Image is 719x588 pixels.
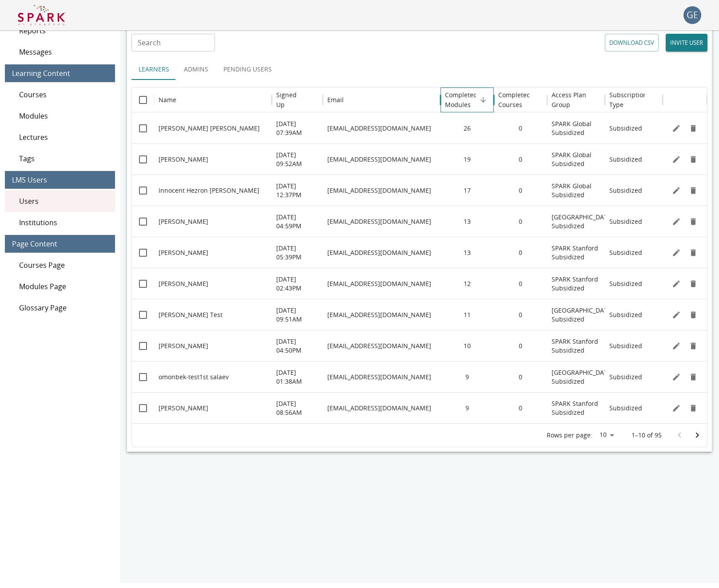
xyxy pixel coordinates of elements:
button: Pending Users [216,59,279,80]
div: 0 [494,175,547,206]
h6: Completed Modules [445,90,477,110]
div: Tags [5,148,115,169]
svg: Remove [689,124,698,133]
p: 1–10 of 95 [632,431,662,440]
div: jwonkim@stanford.edu [323,237,441,268]
div: 0 [494,330,547,361]
div: Reports [5,20,115,41]
span: Courses [19,89,108,100]
p: SPARK Global Subsidized [552,182,600,199]
div: wgoodyer@stanford.edu [323,330,441,361]
p: Subsidized [609,155,642,164]
button: Edit [670,122,683,135]
span: Modules [19,111,108,121]
svg: Remove [689,310,698,319]
p: [PERSON_NAME] [159,279,208,288]
p: Subsidized [609,279,642,288]
p: [PERSON_NAME] [159,342,208,350]
div: LMS Users [5,171,115,189]
button: Invite user [666,34,707,52]
div: 0 [494,143,547,175]
button: Edit [670,339,683,353]
svg: Edit [672,124,681,133]
button: Delete [687,122,700,135]
div: 13 [441,206,494,237]
svg: Remove [689,373,698,381]
button: Sort [345,94,357,106]
div: Email [327,95,344,104]
p: Subsidized [609,217,642,226]
div: 0 [494,392,547,423]
p: [PERSON_NAME] [159,404,208,413]
div: 0 [494,268,547,299]
p: [DATE] 01:38AM [276,368,318,386]
button: Download CSV [605,34,659,52]
p: [GEOGRAPHIC_DATA] Subsidized [552,306,614,324]
p: Subsidized [609,186,642,195]
p: [DATE] 08:56AM [276,399,318,417]
p: Innocent Hezron [PERSON_NAME] [159,186,259,195]
svg: Edit [672,248,681,257]
div: 0 [494,299,547,330]
button: Delete [687,401,700,415]
div: 10 [596,429,617,441]
span: Learning Content [12,68,108,79]
button: Delete [687,184,700,197]
svg: Remove [689,279,698,288]
div: Lectures [5,127,115,148]
p: SPARK Global Subsidized [552,119,600,137]
p: SPARK Stanford Subsidized [552,275,600,293]
p: SPARK Stanford Subsidized [552,337,600,355]
button: Edit [670,370,683,384]
p: [PERSON_NAME] Test [159,310,222,319]
button: Sort [306,94,318,106]
p: [GEOGRAPHIC_DATA] Subsidized [552,213,614,230]
span: Lectures [19,132,108,143]
div: 17 [441,175,494,206]
button: Delete [687,370,700,384]
div: omonbek.salaev+test1st@ivelum.com [323,361,441,392]
svg: Edit [672,186,681,195]
div: emade.nkwelle@ubuea.cm [323,112,441,143]
div: rthelingwani@aibst.edu.zw [323,143,441,175]
div: 0 [494,361,547,392]
button: Edit [670,153,683,166]
p: Subsidized [609,248,642,257]
span: Users [19,196,108,207]
button: account of current user [683,6,701,24]
svg: Edit [672,279,681,288]
div: 11 [441,299,494,330]
button: Delete [687,277,700,290]
div: 0 [494,237,547,268]
svg: Remove [689,404,698,413]
div: adealme@stanford.edu [323,268,441,299]
p: [DATE] 12:37PM [276,182,318,199]
div: kttrinh@stanford.edu [323,206,441,237]
svg: Edit [672,373,681,381]
button: Edit [670,308,683,322]
button: Sort [646,94,658,106]
h6: Signed Up [276,90,305,110]
span: Tags [19,153,108,164]
p: Subsidized [609,342,642,350]
p: [DATE] 02:43PM [276,275,318,293]
svg: Remove [689,155,698,164]
div: 0 [494,206,547,237]
button: Sort [477,94,489,106]
div: Modules [5,105,115,127]
p: Subsidized [609,373,642,381]
div: Users [5,191,115,212]
svg: Edit [672,310,681,319]
div: Learning Content [5,64,115,82]
svg: Remove [689,217,698,226]
div: innocenthezron73@gmail.com [323,175,441,206]
div: 12 [441,268,494,299]
svg: Edit [672,404,681,413]
div: 13 [441,237,494,268]
button: Learners [131,59,176,80]
h6: Subscription Type [609,90,647,110]
button: Delete [687,308,700,322]
div: 10 [441,330,494,361]
div: GE [683,6,701,24]
p: [DATE] 07:39AM [276,119,318,137]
